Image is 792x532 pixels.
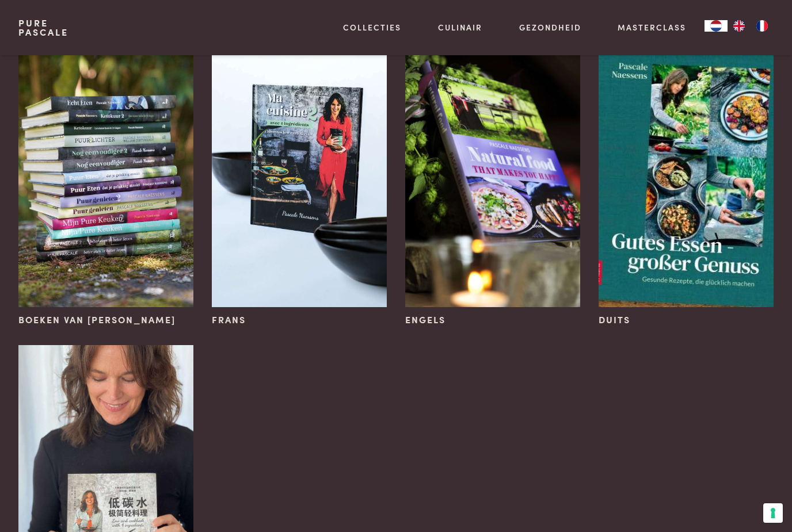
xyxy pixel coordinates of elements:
[763,503,783,523] button: Uw voorkeuren voor toestemming voor trackingtechnologieën
[405,45,580,327] a: Engels Engels
[599,45,774,327] a: Duits Duits
[728,20,774,32] ul: Language list
[405,45,580,307] img: Engels
[343,21,401,33] a: Collecties
[212,45,387,307] img: Frans
[405,313,445,327] span: Engels
[599,313,630,327] span: Duits
[18,45,193,327] a: Boeken van Pascale Naessens Boeken van [PERSON_NAME]
[751,20,774,32] a: FR
[438,21,482,33] a: Culinair
[618,21,686,33] a: Masterclass
[18,18,68,37] a: PurePascale
[212,313,246,327] span: Frans
[599,45,774,307] img: Duits
[728,20,751,32] a: EN
[705,20,774,32] aside: Language selected: Nederlands
[18,45,193,307] img: Boeken van Pascale Naessens
[705,20,728,32] a: NL
[18,313,176,327] span: Boeken van [PERSON_NAME]
[705,20,728,32] div: Language
[212,45,387,327] a: Frans Frans
[519,21,581,33] a: Gezondheid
